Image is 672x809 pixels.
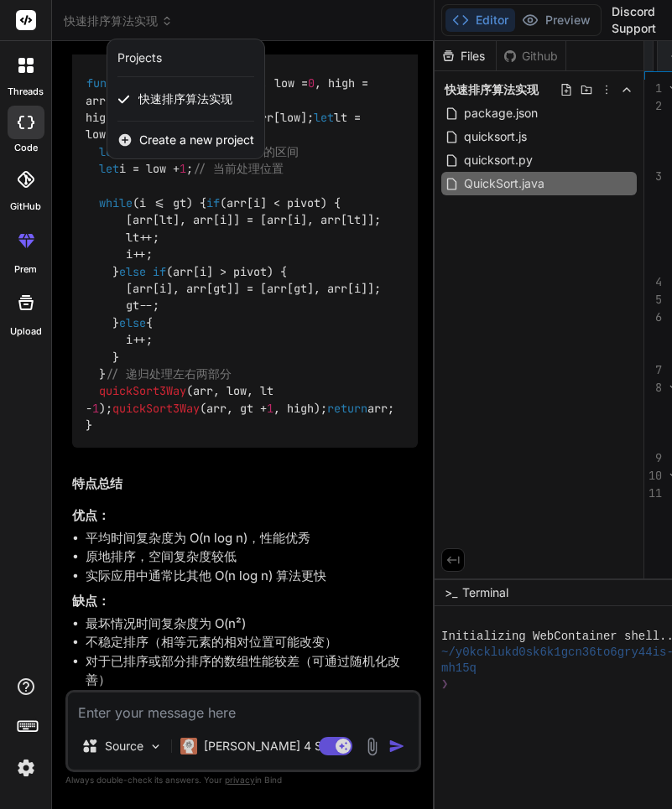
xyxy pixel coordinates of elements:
[10,200,41,214] label: GitHub
[139,132,254,148] span: Create a new project
[117,49,162,66] div: Projects
[14,262,37,277] label: prem
[8,85,44,99] label: threads
[10,324,42,339] label: Upload
[138,91,232,107] span: 快速排序算法实现
[14,141,38,155] label: code
[12,754,40,782] img: settings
